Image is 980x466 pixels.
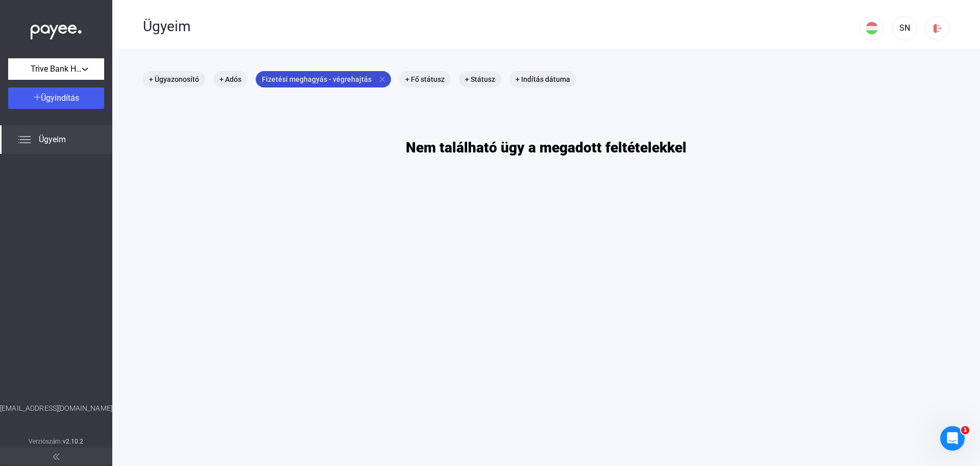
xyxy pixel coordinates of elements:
[41,93,79,103] span: Ügyindítás
[378,75,387,84] mat-icon: close
[256,71,391,87] mat-chip: Fizetési meghagyás - végrehajtás
[18,134,31,146] img: list.svg
[925,16,949,40] button: logout-red
[399,71,451,87] mat-chip: + Fő státusz
[961,426,969,434] span: 1
[459,71,501,87] mat-chip: + Státusz
[8,58,104,80] button: Trive Bank Hungary Zrt.
[213,71,248,87] mat-chip: + Adós
[143,18,860,35] div: Ügyeim
[53,454,59,460] img: arrow-double-left-grey.svg
[509,71,576,87] mat-chip: + Indítás dátuma
[8,87,104,109] button: Ügyindítás
[34,94,41,101] img: plus-white.svg
[932,23,943,34] img: logout-red
[896,22,913,34] div: SN
[860,16,884,40] button: HU
[866,22,878,34] img: HU
[63,438,84,445] strong: v2.10.2
[143,71,205,87] mat-chip: + Ügyazonosító
[940,426,965,451] iframe: Intercom live chat
[31,63,82,75] span: Trive Bank Hungary Zrt.
[31,19,82,40] img: white-payee-white-dot.svg
[406,139,687,157] h1: Nem található ügy a megadott feltételekkel
[892,16,917,40] button: SN
[39,134,66,146] span: Ügyeim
